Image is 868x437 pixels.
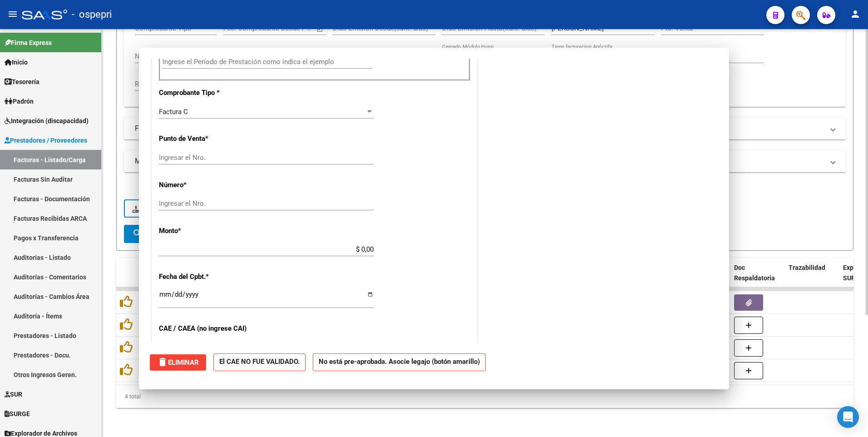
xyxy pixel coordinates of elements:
[159,272,252,282] p: Fecha del Cpbt.
[5,96,34,106] span: Padrón
[785,258,839,298] datatable-header-cell: Trazabilidad
[213,353,306,371] strong: El CAE NO FUE VALIDADO.
[7,9,18,20] mat-icon: menu
[5,57,28,67] span: Inicio
[159,88,252,98] p: Comprobante Tipo *
[124,182,846,192] h4: - filtros rápidos Integración -
[157,357,168,367] mat-icon: delete
[5,409,30,419] span: SURGE
[5,389,22,399] span: SUR
[837,406,859,428] div: Open Intercom Messenger
[132,230,222,238] span: Buscar Comprobante
[5,135,87,145] span: Prestadores / Proveedores
[132,204,201,213] span: Conf. no pedidas
[116,385,853,408] div: 4 total
[72,5,112,25] span: - ospepri
[150,354,206,371] button: Eliminar
[313,353,486,371] strong: No está pre-aprobada. Asocie legajo (botón amarillo)
[132,228,143,239] mat-icon: search
[789,264,825,271] span: Trazabilidad
[159,226,252,236] p: Monto
[5,38,52,48] span: Firma Express
[159,180,252,190] p: Número
[135,156,824,166] mat-panel-title: MAS FILTROS
[159,108,188,116] span: Factura C
[157,358,199,367] span: Eliminar
[159,134,252,144] p: Punto de Venta
[159,323,252,334] p: CAE / CAEA (no ingrese CAI)
[730,258,785,298] datatable-header-cell: Doc Respaldatoria
[734,264,775,282] span: Doc Respaldatoria
[5,116,89,126] span: Integración (discapacidad)
[135,124,824,134] mat-panel-title: FILTROS DE INTEGRACION
[850,9,861,20] mat-icon: person
[315,24,325,34] button: Open calendar
[5,77,39,87] span: Tesorería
